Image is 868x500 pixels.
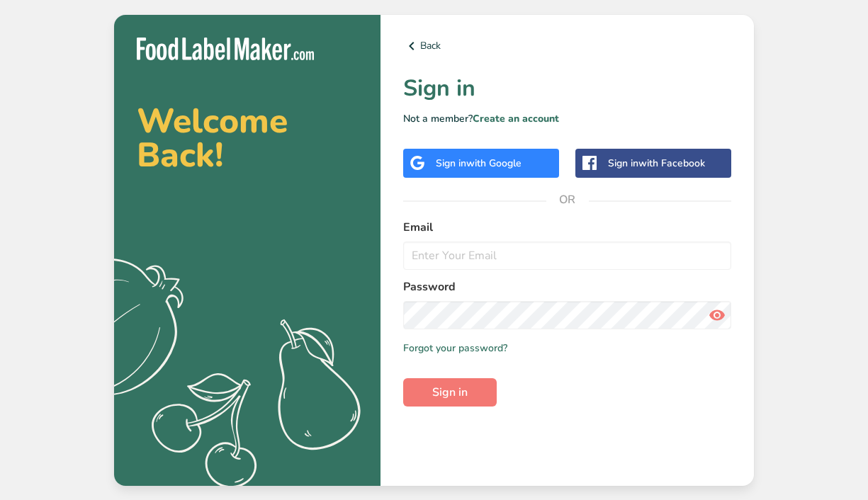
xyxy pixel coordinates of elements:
[432,384,468,401] span: Sign in
[546,178,589,221] span: OR
[403,341,507,356] a: Forgot your password?
[466,157,522,170] span: with Google
[608,156,705,171] div: Sign in
[403,242,731,270] input: Enter Your Email
[137,104,358,172] h2: Welcome Back!
[403,219,731,236] label: Email
[473,112,559,125] a: Create an account
[436,156,522,171] div: Sign in
[403,38,731,55] a: Back
[403,278,731,295] label: Password
[638,157,705,170] span: with Facebook
[137,38,314,61] img: Food Label Maker
[403,72,731,106] h1: Sign in
[403,111,731,126] p: Not a member?
[403,378,497,407] button: Sign in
